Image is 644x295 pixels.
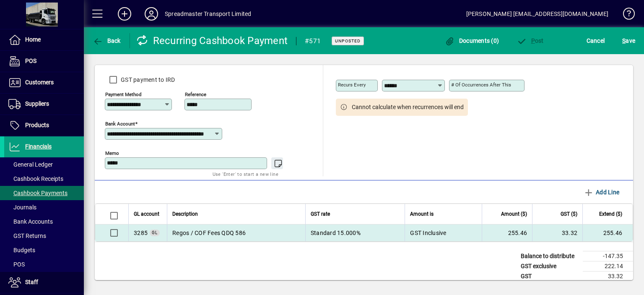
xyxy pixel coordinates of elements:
span: Unposted [335,38,361,44]
td: 222.14 [583,261,633,272]
mat-label: Recurs every [338,82,366,88]
td: Regos / COF Fees QDQ 586 [167,225,305,241]
span: Amount is [410,209,434,219]
label: GST payment to IRD [119,76,175,84]
span: Documents (0) [444,37,499,44]
div: #571 [305,34,321,48]
span: Cancel [587,34,605,47]
div: Spreadmaster Transport Limited [165,7,251,21]
a: Products [4,115,84,136]
span: GST rate [311,209,330,219]
a: Cashbook Payments [4,186,84,200]
button: Documents (0) [442,33,501,48]
a: Journals [4,200,84,214]
td: GST Inclusive [405,225,482,241]
span: Customers [25,79,54,86]
span: GST Returns [8,232,46,239]
a: Suppliers [4,94,84,115]
td: GST [517,272,583,282]
td: Balance to distribute [517,251,583,261]
div: [PERSON_NAME] [EMAIL_ADDRESS][DOMAIN_NAME] [466,7,608,21]
button: Save [620,33,637,48]
span: Back [93,37,121,44]
span: Suppliers [25,100,49,107]
span: GL [152,230,158,235]
td: 33.32 [583,272,633,282]
span: Products [25,122,49,128]
span: Budgets [8,247,35,253]
td: 255.46 [482,225,532,241]
a: POS [4,257,84,272]
button: Post [514,33,546,48]
span: GL account [134,209,159,219]
div: Recurring Cashbook Payment [136,34,288,47]
mat-label: Bank Account [105,121,135,127]
a: Staff [4,272,84,293]
span: Staff [25,279,38,285]
button: Back [91,33,123,48]
td: 255.46 [582,225,633,241]
span: POS [8,261,25,268]
span: Journals [8,204,36,211]
span: Financials [25,143,52,150]
mat-label: Reference [185,91,206,97]
mat-hint: Use 'Enter' to start a new line [213,169,278,179]
span: Cannot calculate when recurrences will end [352,103,464,112]
span: Regos / COF Fees [134,229,148,237]
span: Home [25,36,41,43]
td: Standard 15.000% [305,225,405,241]
a: Budgets [4,243,84,257]
span: GST ($) [561,209,577,219]
mat-label: Memo [105,150,119,156]
span: Extend ($) [599,209,622,219]
app-page-header-button: Back [84,33,130,48]
span: Amount ($) [501,209,527,219]
td: GST exclusive [517,261,583,272]
a: General Ledger [4,157,84,172]
mat-label: # of occurrences after this [451,82,511,88]
span: Add Line [584,185,620,199]
a: Home [4,29,84,50]
button: Add Line [580,185,623,200]
span: P [531,37,535,44]
span: ost [517,37,544,44]
a: Cashbook Receipts [4,172,84,186]
button: Profile [138,6,165,21]
span: Bank Accounts [8,218,53,225]
button: Cancel [584,33,607,48]
a: Knowledge Base [617,2,634,29]
mat-label: Payment method [105,91,142,97]
span: Description [172,209,198,219]
a: Customers [4,72,84,93]
td: -147.35 [583,251,633,261]
a: POS [4,51,84,72]
span: General Ledger [8,161,53,168]
span: Cashbook Payments [8,190,68,196]
a: GST Returns [4,229,84,243]
span: ave [622,34,635,47]
span: POS [25,57,36,64]
span: Cashbook Receipts [8,175,63,182]
a: Bank Accounts [4,214,84,229]
td: 33.32 [532,225,582,241]
button: Add [111,6,138,21]
span: S [622,37,626,44]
